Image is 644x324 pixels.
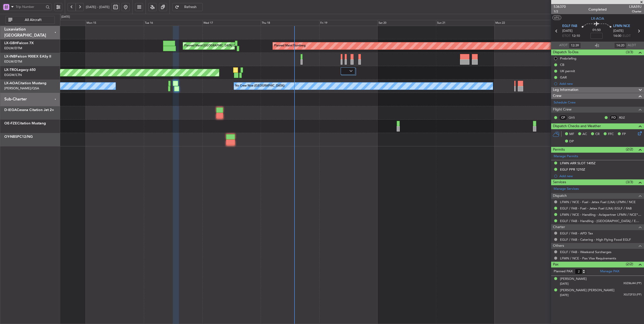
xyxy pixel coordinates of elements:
[172,3,203,11] button: Refresh
[61,15,70,19] div: [DATE]
[554,9,566,14] span: 1/2
[494,20,553,26] div: Mon 22
[591,16,604,21] span: LX-AOA
[184,42,264,50] div: Planned Maint [GEOGRAPHIC_DATA] ([GEOGRAPHIC_DATA])
[593,28,601,33] span: 01:50
[560,231,593,235] a: EGLF / FAB - APD Tax
[609,115,618,120] div: FO
[4,108,17,112] span: D-IEGA
[560,219,641,223] a: EGLF / FAB - Handling - [GEOGRAPHIC_DATA] / EGLF / FAB
[626,261,633,267] span: (2/2)
[560,167,585,172] div: EGLF PPR 1210Z
[629,9,641,14] span: Charter
[4,82,46,85] a: LX-AOACitation Mustang
[553,262,558,267] span: Pax
[560,200,636,204] a: LFMN / NCE - Fuel - Jetex Fuel (LXA) LFMN / NCE
[560,212,641,217] a: LFMN / NCE - Handling - Aviapartner LFMN / NCE*****MY HANDLING****
[436,20,494,26] div: Sun 21
[624,293,641,297] span: X0J72F33 (PP)
[4,41,34,45] a: LX-GBHFalcon 7X
[4,46,22,50] a: EDLW/DTM
[559,43,568,48] span: ATOT
[560,250,611,254] a: EGLF / FAB - Weekend Surcharges
[202,20,261,26] div: Wed 17
[4,41,17,45] span: LX-GBH
[319,20,378,26] div: Fri 19
[626,147,633,152] span: (2/2)
[4,55,51,58] a: LX-INBFalcon 900EX EASy II
[553,93,561,99] span: Crew
[4,73,22,77] a: EGGW/LTN
[4,68,17,72] span: LX-TRO
[86,5,110,9] span: [DATE] - [DATE]
[623,34,631,39] span: ELDT
[619,115,630,120] a: RDZ
[588,7,607,12] div: Completed
[600,269,619,274] a: Manage PAX
[350,70,353,72] img: arrow-gray.svg
[4,135,17,139] span: OY-NBS
[560,293,569,297] span: [DATE]
[553,179,566,185] span: Services
[553,147,565,153] span: Permits
[4,55,16,58] span: LX-INB
[553,123,601,129] span: Dispatch Checks and Weather
[553,243,564,249] span: Others
[614,42,626,48] input: --:--
[553,193,567,199] span: Dispatch
[274,42,306,50] div: Planned Maint Nurnberg
[552,15,561,20] button: UTC
[613,34,621,39] span: 14:00
[560,56,576,61] div: Prebriefing
[560,288,614,293] div: [PERSON_NAME] [PERSON_NAME]
[595,132,600,137] span: CR
[554,4,566,9] span: 536370
[4,82,18,85] span: LX-AOA
[4,122,46,125] a: OE-FZECitation Mustang
[554,154,578,159] a: Manage Permits
[144,20,202,26] div: Tue 16
[628,43,636,48] span: ALDT
[378,20,436,26] div: Sat 20
[569,115,580,120] a: QVS
[235,82,285,90] div: No Crew Nice ([GEOGRAPHIC_DATA])
[560,69,575,73] div: UK permit
[553,224,565,230] span: Charter
[554,100,576,105] a: Schedule Crew
[553,107,572,113] span: Flight Crew
[572,34,580,39] span: 12:10
[560,63,564,67] div: CB
[559,115,567,120] div: CP
[4,135,33,139] a: OY-NBSPC12/NG
[4,86,39,91] a: [PERSON_NAME]/QSA
[560,161,596,165] div: LFMN ARR SLOT 1405Z
[562,29,573,34] span: [DATE]
[569,139,574,144] span: DP
[559,82,641,86] div: Add new
[613,24,630,29] span: LFMN NCE
[560,237,631,242] a: EGLF / FAB - Catering - High Flying Food EGLF
[553,87,578,93] span: Leg Information
[554,186,579,192] a: Manage Services
[13,18,53,22] span: All Aircraft
[4,122,17,125] span: OE-FZE
[626,179,633,185] span: (3/3)
[560,206,632,210] a: EGLF / FAB - Fuel - Jetex Fuel (LXA) EGLF / FAB
[560,75,567,79] div: GAR
[629,4,641,9] span: LXA59J
[560,282,569,286] span: [DATE]
[622,132,626,137] span: FP
[560,256,616,260] a: LFMN / NCE - Pax Visa Requirements
[569,132,574,137] span: MF
[562,34,571,39] span: ETOT
[6,16,55,24] button: All Aircraft
[554,269,573,274] label: Planned PAX
[16,3,44,11] input: Trip Number
[4,108,54,112] a: D-IEGACessna Citation Jet 2+
[569,42,581,48] input: --:--
[613,29,624,34] span: [DATE]
[560,277,587,282] div: [PERSON_NAME]
[86,20,144,26] div: Mon 15
[180,5,201,9] span: Refresh
[559,174,641,178] div: Add new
